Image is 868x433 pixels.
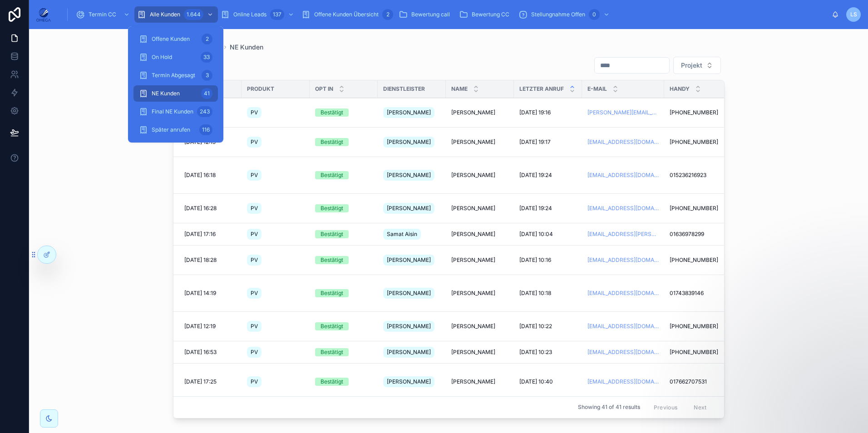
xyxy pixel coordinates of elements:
[247,105,304,120] a: PV
[315,171,372,179] a: Bestätigt
[451,349,508,356] a: [PERSON_NAME]
[251,231,258,238] span: PV
[670,138,727,146] a: [PHONE_NUMBER]
[451,378,495,385] span: [PERSON_NAME]
[184,256,236,264] a: [DATE] 18:28
[383,135,440,149] a: [PERSON_NAME]
[247,345,304,359] a: PV
[587,172,659,179] a: [EMAIL_ADDRESS][DOMAIN_NAME]
[382,9,393,20] div: 2
[315,204,372,212] a: Bestätigt
[451,109,508,116] a: [PERSON_NAME]
[681,61,702,70] span: Projekt
[247,374,304,389] a: PV
[686,365,868,428] iframe: Intercom notifications message
[587,138,659,146] a: [EMAIL_ADDRESS][DOMAIN_NAME]
[383,286,440,300] a: [PERSON_NAME]
[383,201,440,216] a: [PERSON_NAME]
[587,349,659,356] a: [EMAIL_ADDRESS][DOMAIN_NAME]
[519,256,577,264] a: [DATE] 10:16
[184,231,236,238] a: [DATE] 17:16
[670,231,727,238] a: 01636978299
[519,231,553,238] span: [DATE] 10:04
[587,256,659,264] a: [EMAIL_ADDRESS][DOMAIN_NAME]
[58,5,832,25] div: scrollable content
[270,9,284,20] div: 137
[230,43,263,52] a: NE Kunden
[184,205,217,212] span: [DATE] 16:28
[315,378,372,386] a: Bestätigt
[383,227,440,241] a: Samat Aisin
[387,290,431,297] span: [PERSON_NAME]
[383,105,440,120] a: [PERSON_NAME]
[519,109,551,116] span: [DATE] 19:16
[247,135,304,149] a: PV
[387,231,417,238] span: Samat Aisin
[184,349,236,356] a: [DATE] 16:53
[251,138,258,146] span: PV
[321,204,343,212] div: Bestätigt
[89,11,116,18] span: Termin CC
[184,172,216,179] span: [DATE] 16:18
[587,290,659,297] a: [EMAIL_ADDRESS][DOMAIN_NAME]
[519,138,551,146] span: [DATE] 19:17
[314,11,379,18] span: Offene Kunden Übersicht
[247,227,304,241] a: PV
[519,138,577,146] a: [DATE] 19:17
[133,31,218,47] a: Offene Kunden2
[321,230,343,238] div: Bestätigt
[315,289,372,297] a: Bestätigt
[152,108,193,115] span: Final NE Kunden
[387,378,431,385] span: [PERSON_NAME]
[451,172,495,179] span: [PERSON_NAME]
[451,323,495,330] span: [PERSON_NAME]
[133,103,218,120] a: Final NE Kunden243
[73,6,134,23] a: Termin CC
[383,345,440,359] a: [PERSON_NAME]
[383,253,440,267] a: [PERSON_NAME]
[670,85,690,93] span: Handy
[152,72,195,79] span: Termin Abgesagt
[516,6,614,23] a: Stellungnahme Offen0
[251,378,258,385] span: PV
[152,35,190,43] span: Offene Kunden
[519,205,577,212] a: [DATE] 19:24
[451,172,508,179] a: [PERSON_NAME]
[519,256,551,264] span: [DATE] 10:16
[299,6,396,23] a: Offene Kunden Übersicht2
[670,256,718,264] span: [PHONE_NUMBER]
[184,9,203,20] div: 1.644
[451,138,495,146] span: [PERSON_NAME]
[587,323,659,330] a: [EMAIL_ADDRESS][DOMAIN_NAME]
[251,172,258,179] span: PV
[587,231,659,238] a: [EMAIL_ADDRESS][PERSON_NAME][DOMAIN_NAME]
[387,256,431,264] span: [PERSON_NAME]
[201,52,212,63] div: 33
[670,109,718,116] span: [PHONE_NUMBER]
[321,108,343,117] div: Bestätigt
[451,378,508,385] a: [PERSON_NAME]
[251,290,258,297] span: PV
[451,290,508,297] a: [PERSON_NAME]
[184,323,216,330] span: [DATE] 12:19
[315,85,333,93] span: Opt In
[247,319,304,334] a: PV
[451,349,495,356] span: [PERSON_NAME]
[387,172,431,179] span: [PERSON_NAME]
[519,231,577,238] a: [DATE] 10:04
[451,231,495,238] span: [PERSON_NAME]
[456,6,516,23] a: Bewertung CC
[218,6,299,23] a: Online Leads137
[321,171,343,179] div: Bestätigt
[519,172,552,179] span: [DATE] 19:24
[201,88,212,99] div: 41
[670,172,727,179] a: 015236216923
[519,205,552,212] span: [DATE] 19:24
[451,205,508,212] a: [PERSON_NAME]
[184,172,236,179] a: [DATE] 16:18
[315,230,372,238] a: Bestätigt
